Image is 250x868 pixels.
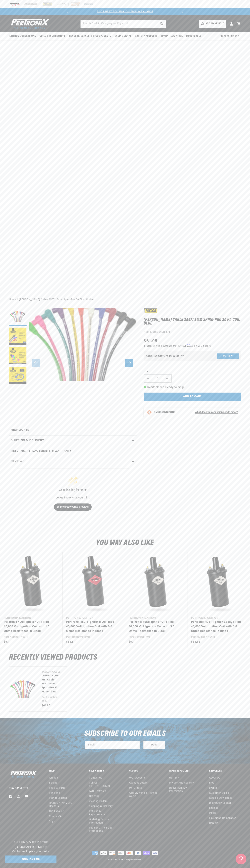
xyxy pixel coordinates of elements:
[4,620,55,634] a: PerTronix 40011 Ignitor Oil Filled 40,000 Volt Ignition Coil with 1.5 Ohms Resistance in Black
[209,801,232,806] a: Distributor Lookup
[184,344,190,347] span: Affirm
[11,459,24,464] h2: Reviews
[108,859,124,861] small: © 2025 .
[54,503,92,511] button: Be the first to write a review!
[9,446,137,456] summary: Returns, Replacements & Warranty
[49,791,60,796] a: PerTronix
[9,298,16,302] a: Home
[209,776,220,780] a: About Us
[49,796,67,801] a: Patriot Exhaust
[195,411,238,414] strong: What does this emissions code mean?
[9,654,241,661] h2: RECENTLY VIEWED PRODUCTS
[133,32,159,40] summary: Battery Products
[71,10,179,14] div: 1 of 2
[9,770,38,778] img: Pertronix
[9,540,241,546] h2: You may also like
[209,811,216,816] a: Media
[144,385,241,390] p: In-Stock and Ready to Ship
[64,8,71,15] button: Translation missing: en.sections.announcements.previous_announcement
[5,840,56,850] h3: Shipping Outside the [GEOGRAPHIC_DATA]?
[199,20,226,28] a: Add my vehicle
[9,435,137,446] summary: Shipping & Delivery
[175,345,179,347] span: $16
[49,776,58,780] a: Ignition
[49,801,78,809] a: [PERSON_NAME]'s Headers
[9,18,50,30] img: Pertronix
[69,34,111,38] span: Headers, Exhausts & Components
[169,786,201,794] a: Do not sell my information
[113,32,133,40] summary: Engine Swaps
[129,791,161,799] a: Add My Vehicle: How It Works
[191,345,211,347] a: See if you qualify - Learn more about Affirm Financing (opens in modal)
[39,34,66,38] span: Coils & Distributors
[42,674,60,694] a: [PERSON_NAME] Cable 35671 8mm Spiro-Pro 30 Ft. coil blue
[9,308,137,418] media-gallery: Gallery Viewer
[49,780,58,785] a: Exhaust
[191,620,243,634] a: PerTronix 40611 Ignitor Epoxy Filled 40,000 Volt Ignition Coil with 3.0 Ohms Resistance in Black
[66,620,118,634] a: PerTronix 45011 Ignitor II Oil Filled 45,000 Volt Ignition Coil with 0.6 Ohms Resistance in Black
[89,825,121,834] a: Payment, Pricing & Promotions
[9,34,36,38] span: Ignition Conversions
[89,776,102,780] a: Contact us
[129,620,180,634] a: PerTronix 40511 Ignitor Oil Filled 40,000 Volt Ignition Coil with 3.0 Ohms Resistance in Black
[9,787,37,790] p: Stay Connected
[9,328,27,345] button: Load image 2 in gallery view
[146,355,184,358] div: Does This part fit My vehicle?
[206,22,224,25] span: Add my vehicle
[144,330,241,335] div: Part Number:
[9,367,27,385] button: Load image 4 in gallery view
[209,796,232,801] a: Catalog Downloads
[161,34,183,38] span: Spark Plug Wires
[5,850,56,854] p: Contact us to place your order.
[144,344,211,348] p: 4 interest-free payments of with .
[5,855,56,864] a: Contact Us
[49,819,56,824] a: Spyke
[209,821,218,826] a: Careers
[32,359,40,367] button: Slide left
[9,32,38,40] summary: Ignition Conversions
[129,780,148,785] a: Account details
[11,438,44,443] h2: Shipping & Delivery
[9,298,241,302] nav: breadcrumbs
[158,20,166,28] button: search button
[144,338,157,344] span: $61.95
[49,786,65,791] a: Tools & Parts
[38,32,67,40] summary: Coils & Distributors
[11,467,135,523] div: customer reviews
[17,488,129,492] div: We’re looking for stars!
[169,776,180,780] a: Warranty
[9,308,27,326] button: Load image 1 in gallery view
[11,428,29,433] h2: Highlights
[9,347,27,365] button: Load image 3 in gallery view
[124,859,142,861] small: All rights reserved.
[89,799,108,804] a: Viewing Orders
[186,34,201,38] span: Motorcycle
[143,741,165,749] button: Subscribe
[144,393,241,401] button: Add to cart
[209,806,219,811] a: Sitemap
[115,859,123,861] a: PerTronix
[115,34,131,38] span: Engine Swaps
[84,730,166,737] h3: Subscribe to our emails
[219,32,241,41] summary: Product Support
[89,789,106,794] a: FAQ Pertronix
[67,32,113,40] summary: Headers, Exhausts & Components
[144,370,241,373] label: QTY
[81,20,166,28] input: Search Part #, Category or Keyword
[49,814,63,819] a: Compu-Fire
[162,331,170,333] strong: 35671
[49,809,64,814] a: JBA Exhaust
[129,786,142,791] a: My orders
[71,10,179,14] div: Announcement
[11,449,72,453] h2: Returns, Replacements & Warranty
[17,496,129,499] div: Let us know what you think
[85,741,140,749] input: Email
[146,410,152,415] img: Emissions code
[89,809,118,817] a: Returns & Replacements
[129,776,145,780] a: Your account
[219,34,239,38] span: Product Support
[217,353,239,359] button: Verify
[154,411,175,414] strong: EMISSIONS CODE
[159,32,185,40] summary: Spark Plug Wires
[184,32,203,40] summary: Motorcycle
